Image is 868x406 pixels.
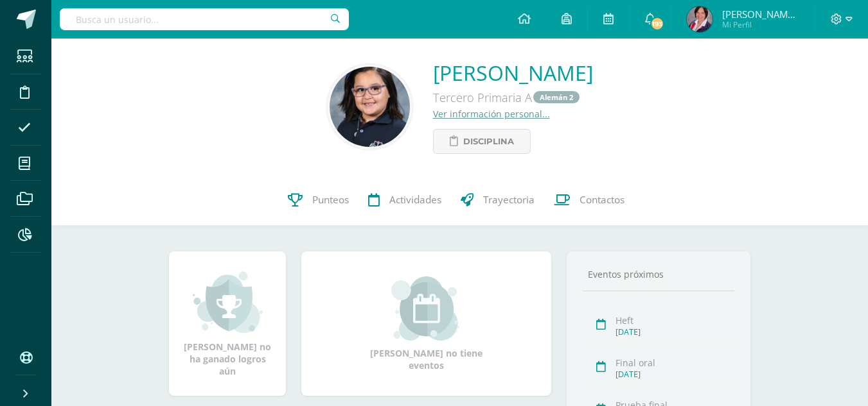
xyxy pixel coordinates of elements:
[616,369,731,380] div: [DATE]
[312,194,349,207] span: Punteos
[433,87,593,108] div: Tercero Primaria A
[433,129,531,154] a: Disciplina
[391,276,461,341] img: event_small.png
[330,67,410,147] img: e2a2fea8f35de9f804a7537552de9e82.png
[463,130,514,153] span: Disciplina
[182,270,273,377] div: [PERSON_NAME] no ha ganado logros aún
[193,270,263,334] img: achievement_small.png
[583,268,734,280] div: Eventos próximos
[533,91,580,103] a: Alemán 2
[451,174,544,226] a: Trayectoria
[687,6,713,32] img: 9cc45377ee35837361e2d5ac646c5eda.png
[580,194,624,207] span: Contactos
[60,8,349,30] input: Busca un usuario...
[616,326,731,337] div: [DATE]
[722,19,799,30] span: Mi Perfil
[722,8,799,21] span: [PERSON_NAME] de [GEOGRAPHIC_DATA]
[650,17,664,31] span: 193
[359,174,451,226] a: Actividades
[389,194,441,207] span: Actividades
[616,357,731,369] div: Final oral
[433,59,593,87] a: [PERSON_NAME]
[616,314,731,326] div: Heft
[544,174,634,226] a: Contactos
[483,194,535,207] span: Trayectoria
[278,174,359,226] a: Punteos
[362,276,491,371] div: [PERSON_NAME] no tiene eventos
[433,108,550,120] a: Ver información personal...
